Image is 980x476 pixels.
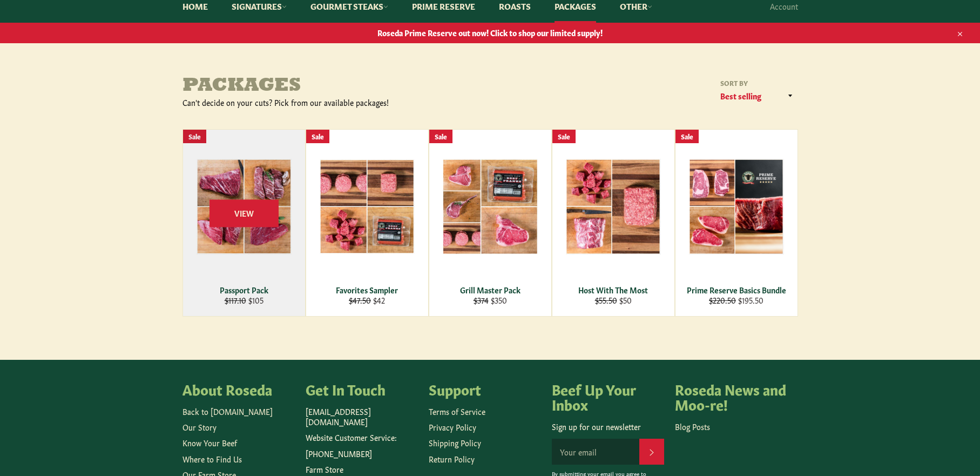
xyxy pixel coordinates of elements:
img: Grill Master Pack [443,159,538,254]
p: [EMAIL_ADDRESS][DOMAIN_NAME] [306,406,418,427]
div: Prime Reserve Basics Bundle [682,285,790,295]
p: Website Customer Service: [306,432,418,443]
div: Sale [675,130,699,143]
img: Host With The Most [566,159,661,254]
a: Blog Posts [675,421,710,432]
div: Favorites Sampler [313,285,421,295]
div: $195.50 [682,295,790,305]
label: Sort by [717,78,798,88]
h4: Support [429,381,541,397]
img: Favorites Sampler [320,159,415,254]
a: Prime Reserve Basics Bundle Prime Reserve Basics Bundle $220.50 $195.50 [675,129,798,317]
div: $50 [559,295,667,305]
p: Sign up for our newsletter [552,421,664,432]
div: Sale [552,130,576,143]
div: Host With The Most [559,285,667,295]
h4: Get In Touch [306,381,418,397]
a: Return Policy [429,453,475,464]
a: Where to Find Us [183,453,242,464]
a: Host With The Most Host With The Most $55.50 $50 [552,129,675,317]
div: $42 [313,295,421,305]
div: Can't decide on your cuts? Pick from our available packages! [183,97,490,108]
a: Passport Pack Passport Pack $117.10 $105 View [183,129,306,317]
a: Favorites Sampler Favorites Sampler $47.50 $42 [306,129,429,317]
s: $220.50 [709,294,736,305]
a: Our Story [183,421,217,432]
s: $47.50 [349,294,371,305]
s: $55.50 [595,294,617,305]
div: Sale [306,130,329,143]
div: Sale [429,130,452,143]
p: [PHONE_NUMBER] [306,448,418,459]
div: Passport Pack [190,285,298,295]
img: Prime Reserve Basics Bundle [689,159,784,254]
input: Your email [552,439,639,465]
a: Grill Master Pack Grill Master Pack $374 $350 [429,129,552,317]
span: View [209,199,279,227]
a: Back to [DOMAIN_NAME] [183,406,273,417]
div: $350 [436,295,544,305]
a: Know Your Beef [183,437,237,448]
h4: Roseda News and Moo-re! [675,381,787,411]
s: $374 [474,294,489,305]
a: Privacy Policy [429,421,476,432]
div: Grill Master Pack [436,285,544,295]
h4: Beef Up Your Inbox [552,381,664,411]
a: Terms of Service [429,406,485,417]
h4: About Roseda [183,381,295,397]
h1: Packages [183,76,490,97]
a: Shipping Policy [429,437,481,448]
